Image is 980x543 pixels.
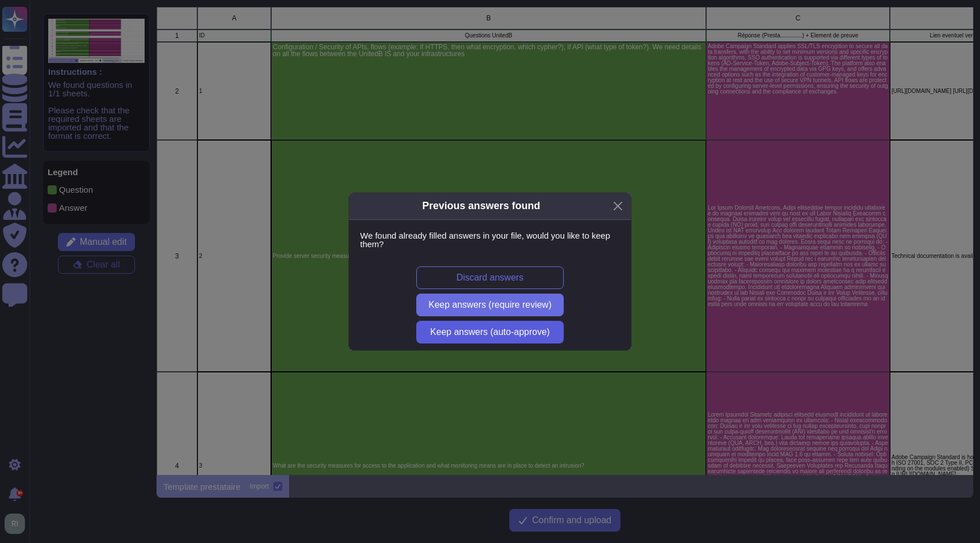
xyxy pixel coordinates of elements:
[416,266,564,289] button: Discard answers
[416,294,564,316] button: Keep answers (require review)
[422,198,540,214] div: Previous answers found
[457,273,523,282] span: Discard answers
[609,197,627,215] button: Close
[349,220,631,260] div: We found already filled answers in your file, would you like to keep them?
[429,300,552,309] span: Keep answers (require review)
[416,321,564,343] button: Keep answers (auto-approve)
[430,328,550,337] span: Keep answers (auto-approve)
